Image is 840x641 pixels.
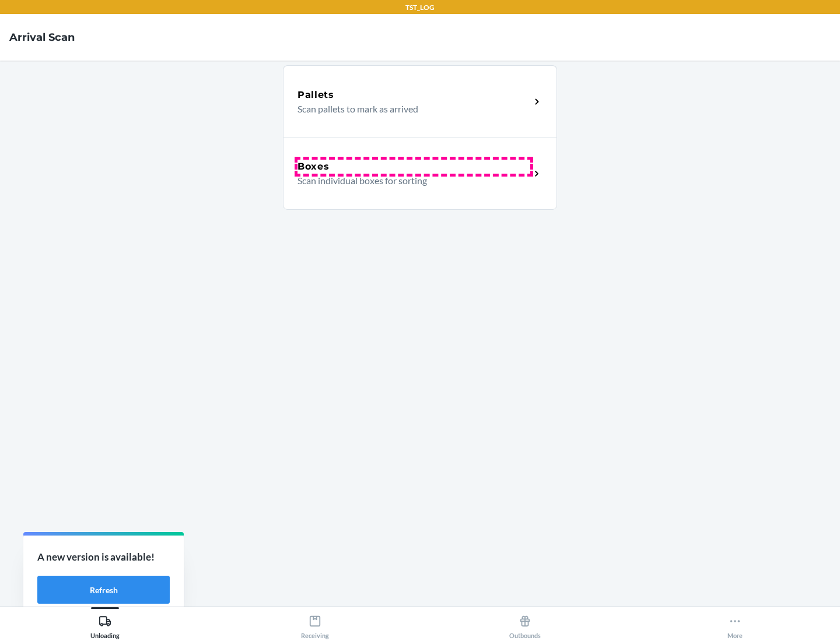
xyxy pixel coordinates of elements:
p: Scan pallets to mark as arrived [297,102,521,116]
div: More [727,610,743,639]
p: A new version is available! [37,550,170,565]
button: Receiving [210,607,420,639]
p: Scan individual boxes for sorting [297,174,521,188]
div: Unloading [90,610,120,639]
a: BoxesScan individual boxes for sorting [283,138,557,210]
div: Outbounds [509,610,541,639]
button: More [630,607,840,639]
div: Receiving [301,610,329,639]
h4: Arrival Scan [9,30,75,45]
a: PalletsScan pallets to mark as arrived [283,65,557,138]
p: TST_LOG [405,2,435,13]
h5: Pallets [297,88,334,102]
h5: Boxes [297,160,330,174]
button: Refresh [37,576,170,604]
button: Outbounds [420,607,630,639]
